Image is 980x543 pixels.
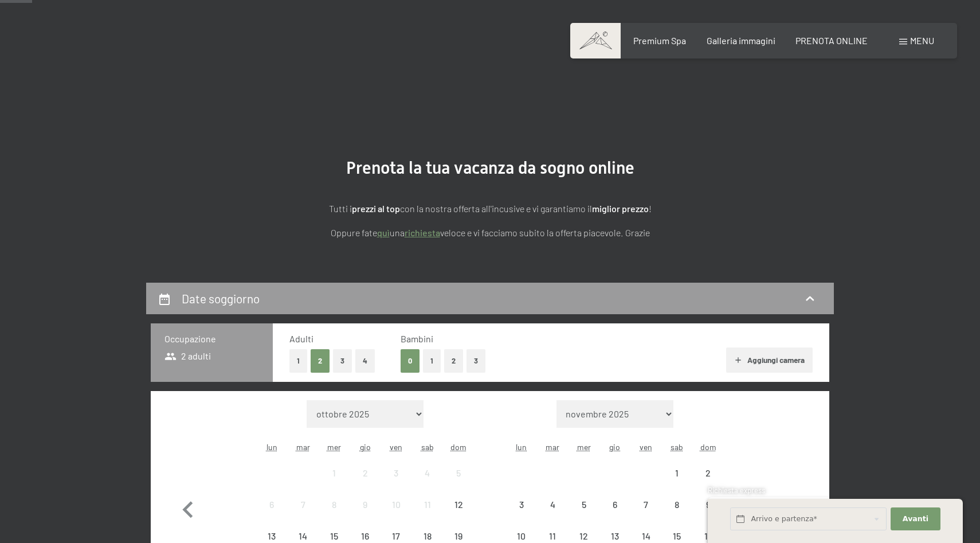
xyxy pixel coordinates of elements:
div: 4 [413,468,442,497]
button: 0 [401,349,420,373]
div: Wed Oct 01 2025 [319,458,350,489]
div: 8 [320,500,348,529]
a: Premium Spa [633,35,686,46]
div: 2 [351,468,379,497]
div: arrivo/check-in non effettuabile [693,458,724,489]
div: 1 [663,468,691,497]
abbr: martedì [546,442,559,452]
abbr: lunedì [516,442,527,452]
abbr: martedì [296,442,310,452]
div: 12 [444,500,473,529]
button: 4 [355,349,375,373]
div: arrivo/check-in non effettuabile [412,489,443,520]
p: Tutti i con la nostra offerta all'incusive e vi garantiamo il ! [203,201,777,216]
abbr: venerdì [640,442,652,452]
span: Prenota la tua vacanza da sogno online [346,158,634,178]
div: arrivo/check-in non effettuabile [443,489,474,520]
div: arrivo/check-in non effettuabile [256,489,287,520]
div: Wed Oct 08 2025 [319,489,350,520]
button: 3 [467,349,485,373]
div: Sun Oct 05 2025 [443,458,474,489]
div: arrivo/check-in non effettuabile [537,489,568,520]
a: Galleria immagini [707,35,775,46]
span: Avanti [903,514,928,524]
h2: Date soggiorno [182,291,260,306]
div: Sun Oct 12 2025 [443,489,474,520]
div: 6 [601,500,629,529]
h3: Occupazione [164,333,259,345]
div: Sat Nov 08 2025 [661,489,692,520]
abbr: giovedì [360,442,371,452]
abbr: domenica [450,442,467,452]
div: arrivo/check-in non effettuabile [381,458,411,489]
div: Sat Nov 01 2025 [661,458,692,489]
strong: prezzi al top [352,203,400,214]
div: 7 [632,500,660,529]
div: 3 [507,500,536,529]
div: Sun Nov 02 2025 [693,458,724,489]
div: Sat Oct 04 2025 [412,458,443,489]
button: Aggiungi camera [726,347,813,373]
div: 10 [382,500,410,529]
a: richiesta [405,227,440,238]
div: arrivo/check-in non effettuabile [661,489,692,520]
span: Bambini [401,333,433,344]
abbr: domenica [700,442,716,452]
p: Oppure fate una veloce e vi facciamo subito la offerta piacevole. Grazie [203,225,777,240]
div: arrivo/check-in non effettuabile [381,489,411,520]
abbr: mercoledì [327,442,341,452]
div: 11 [413,500,442,529]
strong: miglior prezzo [592,203,649,214]
button: Avanti [891,507,940,531]
abbr: sabato [421,442,434,452]
div: Sat Oct 11 2025 [412,489,443,520]
abbr: giovedì [609,442,620,452]
span: Menu [910,35,934,46]
span: Richiesta express [708,486,765,495]
button: 2 [444,349,463,373]
abbr: venerdì [390,442,402,452]
div: 6 [257,500,286,529]
a: PRENOTA ONLINE [795,35,868,46]
div: Thu Oct 09 2025 [350,489,381,520]
abbr: mercoledì [577,442,591,452]
div: Sun Nov 09 2025 [693,489,724,520]
abbr: lunedì [266,442,277,452]
abbr: sabato [671,442,683,452]
div: arrivo/check-in non effettuabile [287,489,318,520]
div: arrivo/check-in non effettuabile [412,458,443,489]
div: Fri Oct 03 2025 [381,458,411,489]
div: Thu Nov 06 2025 [599,489,630,520]
span: Adulti [289,333,313,344]
div: 5 [444,468,473,497]
div: Tue Oct 07 2025 [287,489,318,520]
div: arrivo/check-in non effettuabile [350,489,381,520]
button: 2 [311,349,330,373]
div: arrivo/check-in non effettuabile [350,458,381,489]
div: arrivo/check-in non effettuabile [599,489,630,520]
div: 3 [382,468,410,497]
div: Mon Oct 06 2025 [256,489,287,520]
div: 9 [351,500,379,529]
div: 1 [320,468,348,497]
div: arrivo/check-in non effettuabile [661,458,692,489]
div: Wed Nov 05 2025 [568,489,599,520]
div: 8 [663,500,691,529]
div: 5 [569,500,598,529]
a: quì [377,227,390,238]
div: 4 [538,500,567,529]
div: Fri Oct 10 2025 [381,489,411,520]
div: 2 [694,468,723,497]
div: arrivo/check-in non effettuabile [568,489,599,520]
div: Thu Oct 02 2025 [350,458,381,489]
div: arrivo/check-in non effettuabile [443,458,474,489]
div: 7 [288,500,317,529]
div: arrivo/check-in non effettuabile [630,489,661,520]
span: 2 adulti [164,350,211,362]
div: 9 [694,500,723,529]
button: 3 [333,349,352,373]
div: arrivo/check-in non effettuabile [319,458,350,489]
